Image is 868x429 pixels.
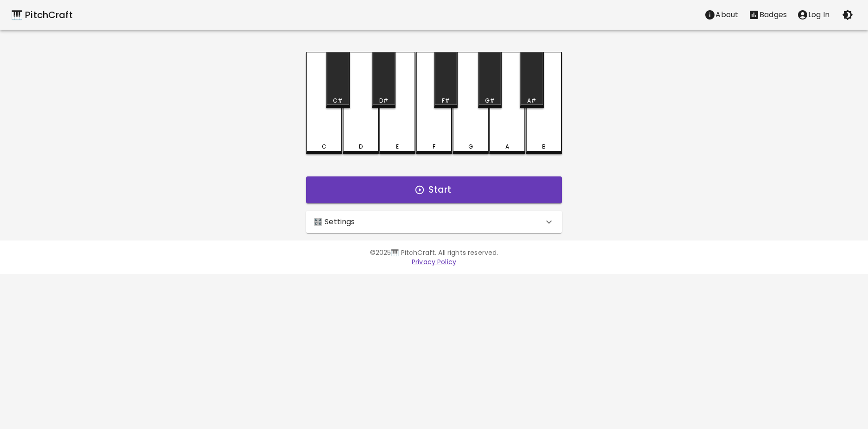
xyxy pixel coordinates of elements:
[379,97,388,105] div: D#
[442,97,450,105] div: F#
[743,6,792,24] button: Stats
[759,9,787,20] p: Badges
[468,143,473,151] div: G
[306,211,562,233] div: 🎛️ Settings
[359,143,363,151] div: D
[433,143,435,151] div: F
[792,6,835,24] button: account of current user
[11,7,73,22] a: 🎹 PitchCraft
[485,97,495,105] div: G#
[527,97,536,105] div: A#
[505,143,509,151] div: A
[313,216,355,227] p: 🎛️ Settings
[699,6,743,24] button: About
[333,97,343,105] div: C#
[396,143,399,151] div: E
[715,9,738,20] p: About
[322,143,326,151] div: C
[412,257,456,266] a: Privacy Policy
[542,143,546,151] div: B
[306,176,562,203] button: Start
[167,248,701,257] p: © 2025 🎹 PitchCraft. All rights reserved.
[808,9,830,20] p: Log In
